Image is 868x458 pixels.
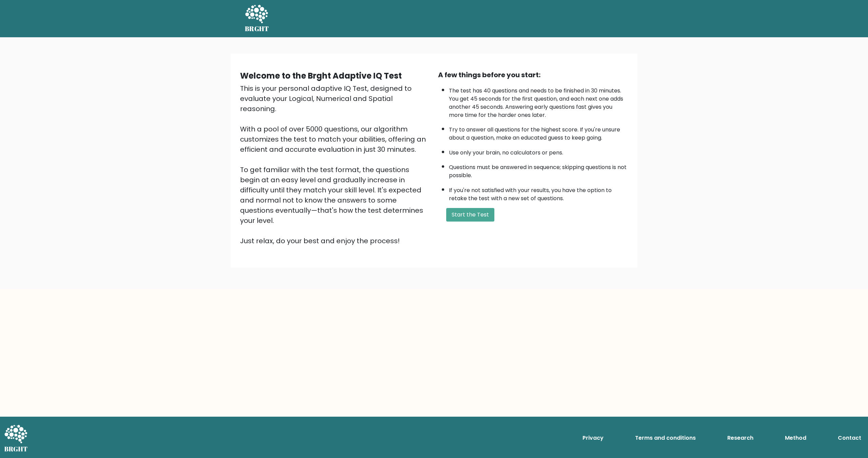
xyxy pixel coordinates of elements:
[240,83,430,246] div: This is your personal adaptive IQ Test, designed to evaluate your Logical, Numerical and Spatial ...
[449,160,628,180] li: Questions must be answered in sequence; skipping questions is not possible.
[449,145,628,157] li: Use only your brain, no calculators or pens.
[438,70,628,80] div: A few things before you start:
[782,431,809,445] a: Method
[245,25,269,33] h5: BRGHT
[245,3,269,35] a: BRGHT
[725,431,756,445] a: Research
[835,431,864,445] a: Contact
[240,70,402,81] b: Welcome to the Brght Adaptive IQ Test
[580,431,606,445] a: Privacy
[449,122,628,142] li: Try to answer all questions for the highest score. If you're unsure about a question, make an edu...
[449,83,628,119] li: The test has 40 questions and needs to be finished in 30 minutes. You get 45 seconds for the firs...
[446,208,494,222] button: Start the Test
[632,431,698,445] a: Terms and conditions
[449,183,628,203] li: If you're not satisfied with your results, you have the option to retake the test with a new set ...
